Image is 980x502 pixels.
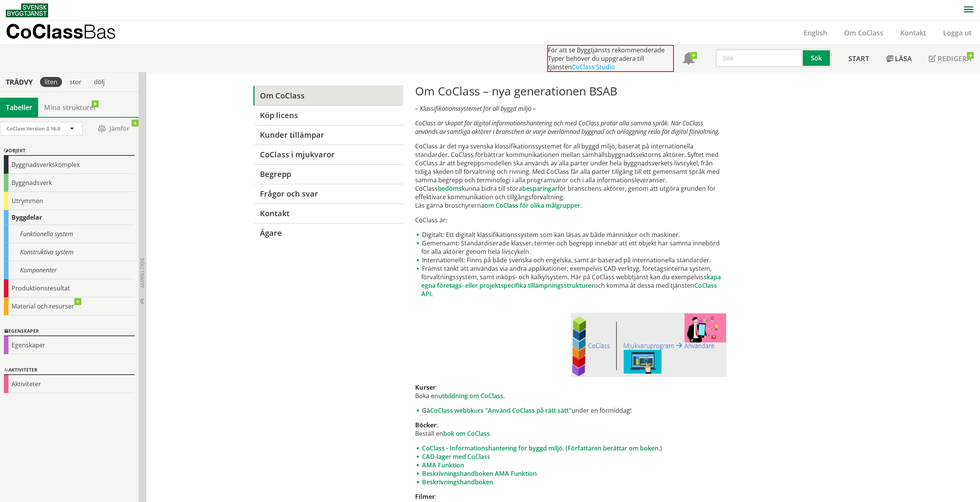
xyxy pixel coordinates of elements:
[4,174,135,192] div: Byggnadsverk
[422,452,490,461] a: CAD-lager med CoClass
[139,258,146,288] span: Dölj trädvy
[415,264,727,298] li: Främst tänkt att användas via andra applikationer; exempelvis CAD-verktyg, företagsinterna system...
[415,406,727,415] li: Gå under en förmiddag!
[484,201,580,210] a: om CoClass för olika målgrupper
[4,375,135,393] div: Aktiviteter
[4,297,135,315] div: Material och resurser
[920,45,980,72] a: Redigera
[892,28,935,37] a: Kontakt
[4,261,135,279] div: Komponenter
[438,392,503,400] a: utbildning om CoClass
[415,84,727,98] h1: Om CoClass – nya generationen BSAB
[38,98,102,117] a: Mina strukturer
[547,45,674,72] div: För att se Byggtjänsts rekommenderade Typer behöver du uppgradera till tjänsten
[4,225,135,243] div: Funktionella system
[795,28,836,37] a: English
[836,28,892,37] a: Om CoClass
[415,492,435,501] strong: Filmer
[415,104,536,113] em: – Klassifikationssystemet för all byggd miljö –
[415,421,727,438] p: : Beställ en .
[415,256,727,264] li: Internationellt: Finns på både svenska och engelska, samt är baserad på internationella standarder.
[803,49,831,67] button: Sök
[715,49,803,67] input: Sök
[415,492,727,501] p: :
[938,54,972,63] span: Redigera
[253,164,403,184] a: Begrepp
[65,77,86,87] div: stor
[572,63,615,71] a: CoClass Studio
[2,78,37,86] div: Trädvy
[6,27,116,36] p: CoClass
[415,119,720,136] em: CoClass är skapat för digital informationshantering och med CoClass pratar alla samma språk. När ...
[848,54,869,63] span: Start
[895,54,912,63] span: Läsa
[422,478,493,486] a: Beskrivningshandboken
[4,210,135,225] div: Byggdelar
[421,273,721,290] a: skapa egna företags- eller projektspecifika tillämpningsstrukturer
[443,429,490,438] a: bok om CoClass
[421,281,717,298] a: CoClass API
[253,184,403,203] a: Frågor och svar
[935,28,980,37] a: Logga ut
[878,45,920,72] a: Läsa
[438,184,462,193] a: bedöms
[415,230,727,239] li: Digitalt: Ett digitalt klassifikationssystem som kan läsas av både människor och maskiner.
[253,223,403,243] a: Ägare
[40,77,62,87] div: liten
[571,313,727,377] img: CoClasslegohink-mjukvara-anvndare.JPG
[4,366,135,375] div: Aktiviteter
[415,142,727,210] p: CoClass är det nya svenska klassifikationssystemet för all byggd miljö, baserat på internationell...
[4,327,135,336] div: Egenskaper
[422,444,563,452] a: CoClass - Informationshantering för byggd miljö
[83,20,116,43] span: Bas
[415,444,727,452] li: . ( .)
[253,105,403,125] a: Köp licens
[522,184,558,193] a: besparingar
[571,313,727,377] a: Läs mer om CoClass i mjukvaror
[568,444,658,452] a: Författaren berättar om boken
[4,336,135,354] div: Egenskaper
[422,461,464,469] a: AMA Funktion
[4,279,135,297] div: Produktionsresultat
[840,45,878,72] a: Start
[415,383,727,400] p: : Boka en .
[430,406,571,415] a: CoClass webbkurs "Använd CoClass på rätt sätt"
[89,77,109,87] div: dölj
[7,125,60,132] span: CoClass Version 3.16.0
[682,53,695,65] span: Notifikationer
[253,86,403,105] a: Om CoClass
[415,421,436,429] strong: Böcker
[415,383,436,392] strong: Kurser
[4,243,135,261] div: Konstruktiva system
[4,156,135,174] div: Byggnadsverkskomplex
[415,216,727,224] p: CoClass är:
[6,3,48,17] img: Svensk Byggtjänst
[253,125,403,145] a: Kunder tillämpar
[253,203,403,223] a: Kontakt
[6,21,132,45] a: CoClassBas
[4,192,135,210] div: Utrymmen
[253,145,403,164] a: CoClass i mjukvaror
[4,147,135,156] div: Objekt
[415,239,727,256] li: Gemensamt: Standardiserade klasser, termer och begrepp innebär att ett objekt har samma innebörd ...
[422,469,537,478] a: Beskrivningshandboken AMA Funktion
[90,122,137,135] span: Jämför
